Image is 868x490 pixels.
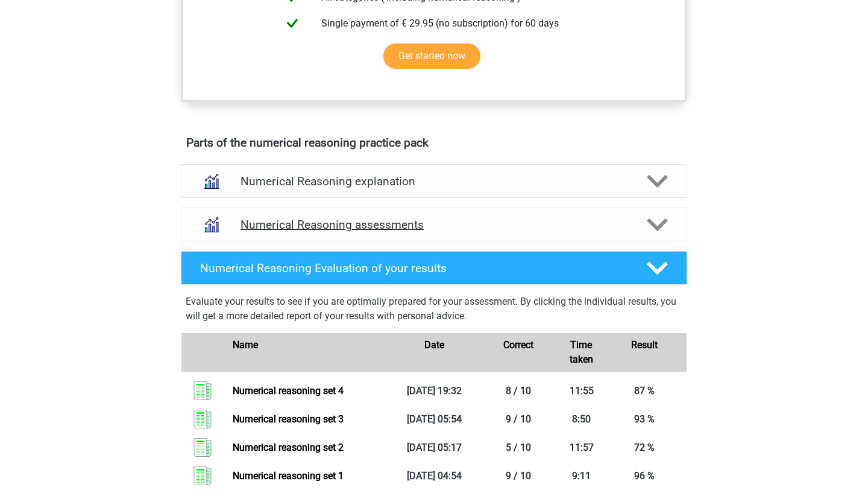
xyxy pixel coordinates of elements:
[200,261,627,275] h4: Numerical Reasoning Evaluation of your results
[233,413,344,425] a: Numerical reasoning set 3
[476,338,561,367] div: Correct
[241,218,627,232] h4: Numerical Reasoning assessments
[176,208,692,241] a: assessments Numerical Reasoning assessments
[602,338,687,367] div: Result
[233,385,344,396] a: Numerical reasoning set 4
[392,338,476,367] div: Date
[196,166,227,197] img: numerical reasoning explanations
[196,209,227,240] img: numerical reasoning assessments
[241,174,627,188] h4: Numerical Reasoning explanation
[233,470,344,482] a: Numerical reasoning set 1
[383,43,480,69] a: Get started now
[176,251,692,285] a: Numerical Reasoning Evaluation of your results
[224,338,392,367] div: Name
[176,164,692,198] a: explanations Numerical Reasoning explanation
[233,442,344,453] a: Numerical reasoning set 2
[561,338,603,367] div: Time taken
[186,294,682,323] p: Evaluate your results to see if you are optimally prepared for your assessment. By clicking the i...
[186,136,682,150] h4: Parts of the numerical reasoning practice pack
